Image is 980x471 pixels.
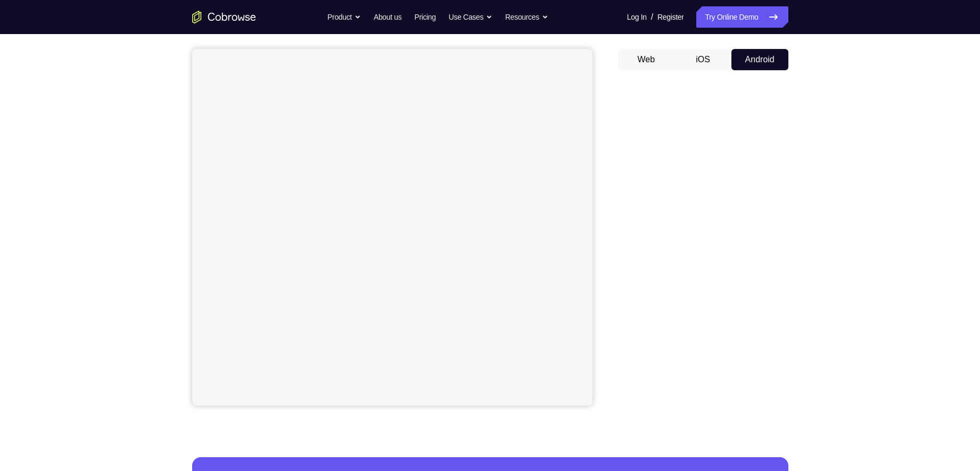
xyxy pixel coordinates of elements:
[657,6,683,28] a: Register
[505,6,548,28] button: Resources
[192,49,592,406] iframe: Agent
[627,6,647,28] a: Log In
[374,6,401,28] a: About us
[449,6,492,28] button: Use Cases
[651,11,653,23] span: /
[414,6,435,28] a: Pricing
[674,49,731,70] button: iOS
[192,11,256,23] a: Go to the home page
[731,49,788,70] button: Android
[696,6,788,28] a: Try Online Demo
[618,49,675,70] button: Web
[327,6,361,28] button: Product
